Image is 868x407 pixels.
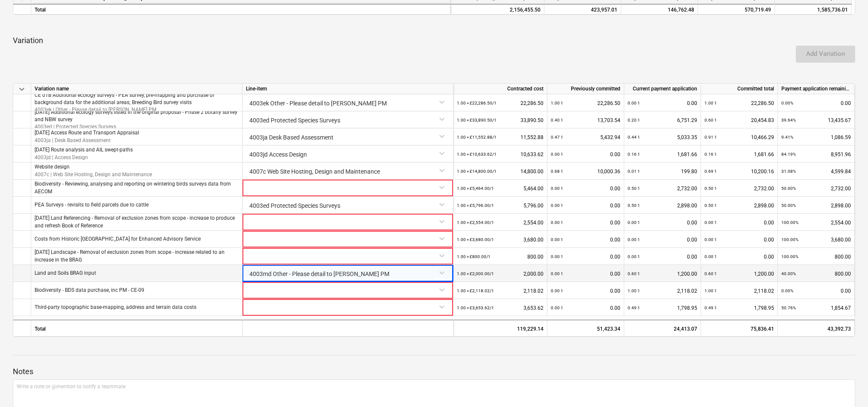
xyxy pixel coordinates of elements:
[628,231,697,248] div: 0.00
[628,152,640,157] small: 0.16 1
[35,108,239,123] p: [DATE] Additional ecology surveys listed in the original proposal - Phase 2 botany survey and NBW...
[825,366,868,407] iframe: Chat Widget
[551,231,620,248] div: 0.00
[704,186,717,191] small: 0.50 1
[35,215,239,229] p: [DATE] Land Referencing - Removal of exclusion zones from scope - increase to produce and refresh...
[551,180,620,197] div: 0.00
[35,270,96,277] p: Land and Soils BRAG input
[781,197,851,214] div: 2,898.00
[31,320,243,337] div: Total
[781,128,851,146] div: 1,086.59
[551,282,620,299] div: 0.00
[457,214,544,231] div: 2,554.00
[35,137,139,144] p: 4003ja | Desk Based Assessment
[781,282,851,299] div: 0.00
[704,248,774,265] div: 0.00
[457,169,497,174] small: 1.00 × £14,800.00 / 1
[628,320,697,337] div: 24,413.07
[704,111,774,129] div: 20,454.83
[457,282,544,299] div: 2,118.02
[704,299,774,317] div: 1,798.95
[781,152,796,157] small: 84.19%
[457,254,491,259] small: 1.00 × £800.00 / 1
[551,237,563,242] small: 0.00 1
[781,94,851,112] div: 0.00
[625,5,694,15] div: 146,762.48
[704,101,717,105] small: 1.00 1
[551,265,620,282] div: 0.00
[628,94,697,112] div: 0.00
[628,248,697,265] div: 0.00
[457,180,544,197] div: 5,464.00
[457,288,494,293] small: 1.00 × £2,118.02 / 1
[628,101,640,105] small: 0.00 1
[457,118,497,122] small: 1.00 × £33,890.50 / 1
[457,305,494,310] small: 1.00 × £3,653.62 / 1
[35,91,239,106] p: CE 01B Additional ecology surveys - PEA survey, pre-mapping and purchase of background data for t...
[457,265,544,282] div: 2,000.00
[35,154,133,161] p: 4003jd | Access Design
[778,5,848,15] div: 1,585,736.01
[13,35,855,46] p: Variation
[781,254,798,259] small: 100.00%
[781,203,796,208] small: 50.00%
[781,305,796,310] small: 50.76%
[704,220,717,225] small: 0.00 1
[551,94,620,112] div: 22,286.50
[628,214,697,231] div: 0.00
[551,128,620,146] div: 5,432.94
[35,123,239,131] p: 4003ed | Protected Species Surveys
[781,163,851,180] div: 4,599.84
[701,84,778,94] div: Committed total
[35,146,133,154] p: [DATE] Route analysis and AIL swept-paths
[698,4,775,15] div: 570,719.49
[457,237,494,242] small: 1.00 × £3,680.00 / 1
[628,118,640,122] small: 0.20 1
[457,203,494,208] small: 1.00 × £5,796.00 / 1
[457,197,544,214] div: 5,796.00
[628,203,640,208] small: 0.50 1
[628,237,640,242] small: 0.00 1
[457,128,544,146] div: 11,552.88
[551,186,563,191] small: 0.00 1
[628,180,697,197] div: 2,732.00
[781,111,851,129] div: 13,435.67
[781,231,851,248] div: 3,680.00
[781,135,793,140] small: 9.41%
[704,305,717,310] small: 0.49 1
[704,180,774,197] div: 2,732.00
[778,84,855,94] div: Payment application remaining
[551,135,563,140] small: 0.47 1
[453,84,547,94] div: Contracted cost
[778,320,855,337] div: 43,392.73
[781,180,851,197] div: 2,732.00
[457,135,497,140] small: 1.00 × £11,552.88 / 1
[551,163,620,180] div: 10,000.36
[704,135,717,140] small: 0.91 1
[457,145,544,163] div: 10,633.62
[781,118,796,122] small: 39.64%
[35,163,152,171] p: Website design
[628,288,640,293] small: 1.00 1
[243,84,453,94] div: Line-item
[547,84,624,94] div: Previously committed
[781,220,798,225] small: 100.00%
[453,320,547,337] div: 119,229.14
[13,366,855,377] p: Notes
[551,152,563,157] small: 0.00 1
[628,220,640,225] small: 0.00 1
[628,163,697,180] div: 199.80
[35,287,144,294] p: Biodiversity - BDS data purchase, inc PM - CE-09
[628,145,697,163] div: 1,681.66
[551,214,620,231] div: 0.00
[781,237,798,242] small: 100.00%
[628,299,697,317] div: 1,798.95
[35,180,239,195] p: Biodiversity - Reviewing, analysing and reporting on wintering birds surveys data from AECOM
[701,320,778,337] div: 75,836.41
[35,235,201,243] p: Costs from Historic [GEOGRAPHIC_DATA] for Enhanced Advisory Service
[781,271,796,276] small: 40.00%
[781,186,796,191] small: 50.00%
[628,265,697,282] div: 1,200.00
[551,145,620,163] div: 0.00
